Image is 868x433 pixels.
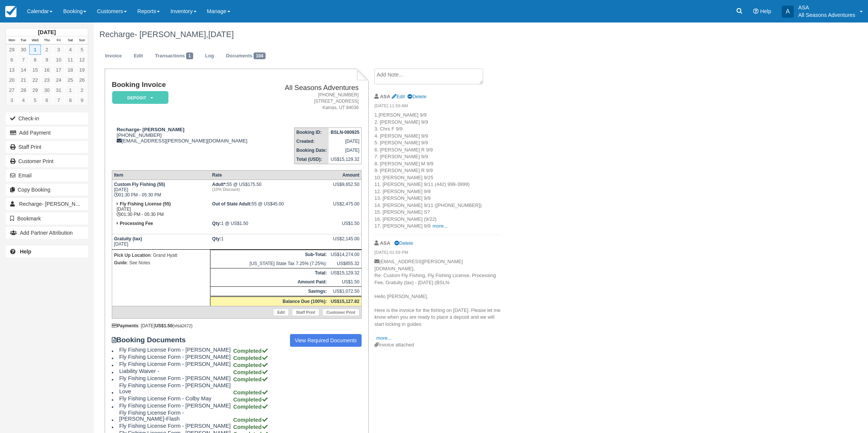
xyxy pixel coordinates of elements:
a: 16 [41,65,53,75]
button: Add Partner Attribution [6,227,88,239]
a: Invoice [99,49,128,63]
a: Delete [394,240,413,246]
strong: Completed [233,397,269,403]
a: Edit [273,309,289,316]
strong: Gratuity (tax) [114,236,142,241]
a: more... [376,335,391,341]
a: Recharge- [PERSON_NAME] [6,198,88,210]
a: 2 [41,45,53,55]
td: US$855.32 [329,259,361,268]
strong: Recharge- [PERSON_NAME] [117,127,185,132]
strong: US$1.50 [155,323,173,328]
a: Customer Print [6,155,88,167]
strong: Completed [233,376,269,382]
a: Deposit [112,91,166,105]
a: 10 [53,55,65,65]
p: [EMAIL_ADDRESS][PERSON_NAME][DOMAIN_NAME], Re: Custom Fly Fishing, Fly Fishing License, Processin... [374,258,501,342]
a: 30 [41,85,53,95]
a: Staff Print [292,309,319,316]
p: ASA [798,4,855,11]
p: : Grand Hyatt [114,252,208,259]
a: 27 [6,85,18,95]
strong: Completed [233,362,269,368]
th: Item [112,171,210,180]
b: Help [20,249,31,255]
strong: Completed [233,355,269,361]
img: checkfront-main-nav-mini-logo.png [5,6,17,17]
em: (10% Discount) [212,187,327,192]
th: Sat [65,36,76,45]
em: [DATE] 01:59 PM [374,249,501,258]
th: Sun [76,36,88,45]
th: Booking Date: [294,146,329,155]
td: [DATE] [329,146,361,155]
a: 29 [6,45,18,55]
a: 7 [53,95,65,105]
a: 21 [18,75,29,85]
a: 15 [29,65,41,75]
a: 28 [18,85,29,95]
a: 19 [76,65,88,75]
span: Recharge- [PERSON_NAME] [19,201,88,207]
strong: Custom Fly Fishing (55) [114,182,165,187]
div: US$2,145.00 [330,236,359,247]
a: 29 [29,85,41,95]
span: Fly Fishing License Form - [PERSON_NAME] [119,361,232,367]
span: Liability Waiver - [119,368,232,374]
address: [PHONE_NUMBER] [STREET_ADDRESS] Kamas, UT 84036 [272,92,359,111]
strong: Completed [233,390,269,396]
a: Delete [407,94,426,99]
span: Help [760,8,771,14]
td: 1 @ US$1.50 [210,219,329,234]
a: 13 [6,65,18,75]
th: Sub-Total: [210,250,329,259]
strong: Booking Documents [112,336,193,344]
i: Help [753,9,758,14]
a: 22 [29,75,41,85]
th: Booking ID: [294,128,329,137]
strong: Completed [233,404,269,410]
a: 3 [6,95,18,105]
a: 26 [76,75,88,85]
th: Total (USD): [294,155,329,164]
th: Rate [210,171,329,180]
div: US$1.50 [330,221,359,232]
td: [DATE] [329,137,361,146]
td: [DATE] 01:30 PM - 05:30 PM [112,180,210,200]
strong: US$15,127.82 [330,299,359,304]
th: Total: [210,268,329,278]
th: Fri [53,36,65,45]
div: US$2,475.00 [330,201,359,213]
a: 4 [18,95,29,105]
a: 31 [53,85,65,95]
strong: Processing Fee [120,221,153,226]
span: Fly Fishing License Form - Colby May [119,396,232,402]
em: Deposit [112,91,168,104]
a: View Required Documents [290,334,362,347]
a: 8 [29,55,41,65]
span: Fly Fishing License Form - [PERSON_NAME] [119,403,232,409]
strong: ASA [380,94,390,99]
a: 23 [41,75,53,85]
a: 30 [18,45,29,55]
td: 55 @ US$45.00 [210,199,329,219]
th: Mon [6,36,18,45]
a: 24 [53,75,65,85]
div: A [782,6,794,18]
strong: Out of State Adult [212,201,252,207]
h1: Booking Invoice [112,81,269,89]
span: 104 [254,52,266,59]
div: Invoice attached [374,342,501,349]
strong: Completed [233,348,269,354]
a: 2 [76,85,88,95]
td: [DATE] 01:30 PM - 05:30 PM [112,199,210,219]
span: Fly Fishing License Form - [PERSON_NAME] [119,375,232,381]
a: Log [200,49,220,63]
th: Savings: [210,287,329,297]
td: [US_STATE] State Tax 7.25% (7.25%): [210,259,329,268]
strong: Guide [114,260,127,265]
a: 11 [65,55,76,65]
th: Amount Paid: [210,277,329,287]
span: 1 [186,52,193,59]
th: Created: [294,137,329,146]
